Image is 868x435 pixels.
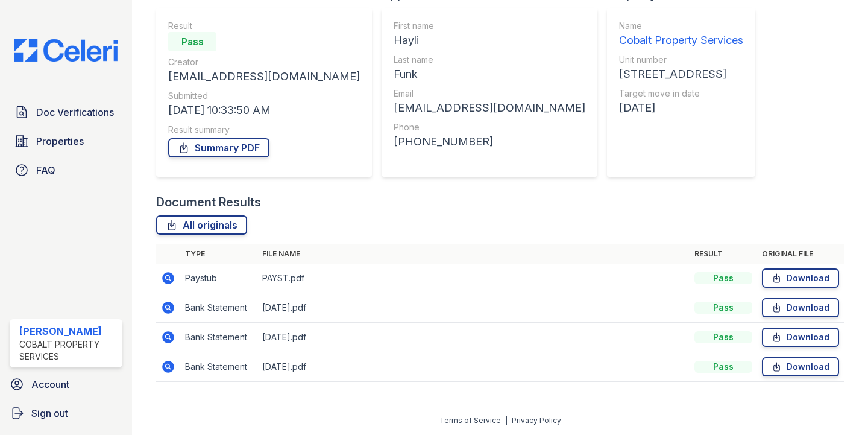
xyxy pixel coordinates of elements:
[156,194,261,211] div: Document Results
[180,264,257,293] td: Paystub
[394,32,585,49] div: Hayli
[762,357,839,376] a: Download
[619,32,743,49] div: Cobalt Property Services
[439,416,501,425] a: Terms of Service
[394,121,585,133] div: Phone
[5,401,127,425] a: Sign out
[5,372,127,396] a: Account
[257,244,690,264] th: File name
[5,39,127,62] img: CE_Logo_Blue-a8612792a0a2168367f1c8372b55b34899dd931a85d93a1a3d3e32e68fde9ad4.png
[512,416,561,425] a: Privacy Policy
[694,302,752,314] div: Pass
[180,352,257,382] td: Bank Statement
[31,406,68,421] span: Sign out
[31,377,69,392] span: Account
[19,324,118,338] div: [PERSON_NAME]
[36,105,114,119] span: Doc Verifications
[19,338,118,363] div: Cobalt Property Services
[36,163,55,177] span: FAQ
[694,272,752,284] div: Pass
[394,54,585,66] div: Last name
[10,158,122,182] a: FAQ
[168,56,360,68] div: Creator
[619,87,743,100] div: Target move in date
[257,323,690,352] td: [DATE].pdf
[168,32,216,51] div: Pass
[619,54,743,66] div: Unit number
[619,100,743,116] div: [DATE]
[619,66,743,83] div: [STREET_ADDRESS]
[394,20,585,32] div: First name
[168,102,360,119] div: [DATE] 10:33:50 AM
[394,133,585,150] div: [PHONE_NUMBER]
[762,298,839,317] a: Download
[694,361,752,373] div: Pass
[10,129,122,153] a: Properties
[168,124,360,136] div: Result summary
[168,90,360,102] div: Submitted
[619,20,743,49] a: Name Cobalt Property Services
[762,328,839,347] a: Download
[257,293,690,323] td: [DATE].pdf
[180,323,257,352] td: Bank Statement
[505,416,508,425] div: |
[690,244,757,264] th: Result
[168,68,360,85] div: [EMAIL_ADDRESS][DOMAIN_NAME]
[762,268,839,288] a: Download
[694,331,752,343] div: Pass
[257,352,690,382] td: [DATE].pdf
[36,134,84,148] span: Properties
[168,138,269,157] a: Summary PDF
[394,100,585,116] div: [EMAIL_ADDRESS][DOMAIN_NAME]
[156,215,247,235] a: All originals
[394,66,585,83] div: Funk
[619,20,743,32] div: Name
[180,244,257,264] th: Type
[180,293,257,323] td: Bank Statement
[394,87,585,100] div: Email
[10,100,122,124] a: Doc Verifications
[757,244,844,264] th: Original file
[168,20,360,32] div: Result
[257,264,690,293] td: PAYST.pdf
